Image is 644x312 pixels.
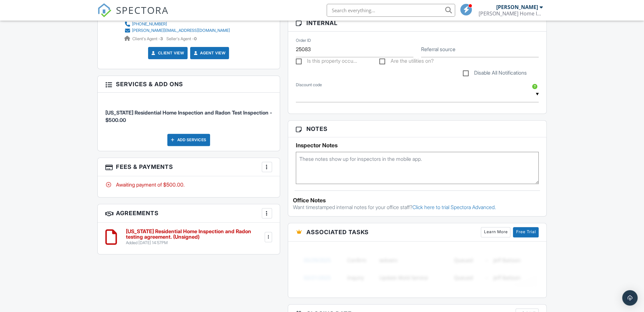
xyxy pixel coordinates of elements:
[98,158,280,176] h3: Fees & Payments
[327,4,455,17] input: Search everything...
[296,246,539,291] img: blurred-tasks-251b60f19c3f713f9215ee2a18cbf2105fc2d72fcd585247cf5e9ec0c957c1dd.png
[150,50,184,56] a: Client View
[166,36,197,41] span: Seller's Agent -
[126,229,264,246] a: [US_STATE] Residential Home Inspection and Radon testing agreement. (Unsigned) Added [DATE] 14:57PM
[192,50,225,56] a: Agent View
[379,58,434,66] label: Are the utilities on?
[132,28,230,33] div: [PERSON_NAME][EMAIL_ADDRESS][DOMAIN_NAME]
[296,38,311,43] label: Order ID
[481,227,510,237] a: Learn More
[479,10,543,17] div: Arnold's Home Inspection Services, LLC
[97,9,169,22] a: SPECTORA
[296,142,539,149] h5: Inspector Notes
[296,82,322,88] label: Discount code
[126,229,264,240] h6: [US_STATE] Residential Home Inspection and Radon testing agreement. (Unsigned)
[105,181,272,188] div: Awaiting payment of $500.00.
[306,228,369,236] span: Associated Tasks
[105,97,272,129] li: Service: Maryland Residential Home Inspection and Radon Test Inspection
[293,204,542,211] p: Want timestamped internal notes for your office staff?
[97,3,111,17] img: The Best Home Inspection Software - Spectora
[160,36,163,41] strong: 3
[105,109,272,123] span: [US_STATE] Residential Home Inspection and Radon Test Inspection - $500.00
[98,204,280,223] h3: Agreements
[124,21,230,27] a: [PHONE_NUMBER]
[124,27,230,34] a: [PERSON_NAME][EMAIL_ADDRESS][DOMAIN_NAME]
[288,121,547,137] h3: Notes
[421,46,455,53] label: Referral source
[167,134,210,146] div: Add Services
[288,15,547,32] h3: Internal
[132,36,164,41] span: Client's Agent -
[132,22,167,27] div: [PHONE_NUMBER]
[622,290,638,306] div: Open Intercom Messenger
[513,227,539,237] a: Free Trial
[293,197,542,204] div: Office Notes
[194,36,197,41] strong: 0
[296,58,357,66] label: Is this property occupied?
[463,70,527,78] label: Disable All Notifications
[116,3,169,17] span: SPECTORA
[126,240,264,245] div: Added [DATE] 14:57PM
[98,76,280,93] h3: Services & Add ons
[496,4,538,10] div: [PERSON_NAME]
[412,204,496,210] a: Click here to trial Spectora Advanced.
